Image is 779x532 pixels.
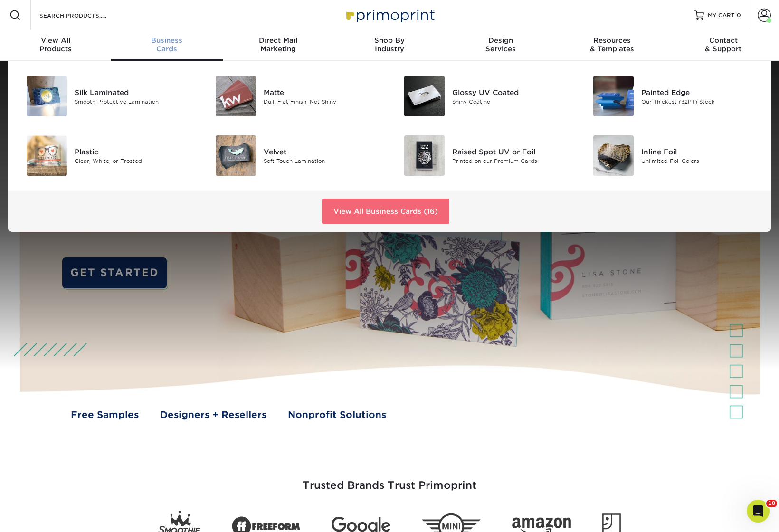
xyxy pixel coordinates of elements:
a: Glossy UV Coated Business Cards Glossy UV Coated Shiny Coating [397,72,571,120]
a: Silk Laminated Business Cards Silk Laminated Smooth Protective Lamination [19,72,194,120]
a: Resources& Templates [556,30,667,61]
a: View All Business Cards (16) [322,199,449,224]
div: Soft Touch Lamination [264,157,382,165]
div: Painted Edge [641,87,760,97]
div: Plastic [75,146,193,157]
span: Direct Mail [223,36,334,45]
span: MY CART [708,11,735,19]
div: & Support [668,36,779,53]
div: Unlimited Foil Colors [641,157,760,165]
div: Smooth Protective Lamination [75,97,193,105]
div: & Templates [556,36,667,53]
img: Velvet Business Cards [216,135,256,176]
span: Resources [556,36,667,45]
div: Marketing [223,36,334,53]
div: Services [445,36,556,53]
img: Painted Edge Business Cards [593,76,634,116]
span: Design [445,36,556,45]
a: DesignServices [445,30,556,61]
a: Contact& Support [668,30,779,61]
a: Velvet Business Cards Velvet Soft Touch Lamination [208,132,383,180]
a: Painted Edge Business Cards Painted Edge Our Thickest (32PT) Stock [586,72,760,120]
div: Printed on our Premium Cards [452,157,571,165]
img: Plastic Business Cards [27,135,67,176]
div: Dull, Flat Finish, Not Shiny [264,97,382,105]
a: Direct MailMarketing [223,30,334,61]
img: Primoprint [342,5,437,25]
span: Contact [668,36,779,45]
div: Industry [334,36,445,53]
div: Silk Laminated [75,87,193,97]
span: 10 [766,500,777,507]
a: Matte Business Cards Matte Dull, Flat Finish, Not Shiny [208,72,383,120]
a: BusinessCards [111,30,222,61]
iframe: Intercom live chat [747,500,769,522]
img: Inline Foil Business Cards [593,135,634,176]
img: Raised Spot UV or Foil Business Cards [404,135,445,176]
img: Silk Laminated Business Cards [27,76,67,116]
span: 0 [737,12,741,19]
div: Our Thickest (32PT) Stock [641,97,760,105]
input: SEARCH PRODUCTS..... [38,9,131,21]
h3: Trusted Brands Trust Primoprint [112,456,667,503]
img: Matte Business Cards [216,76,256,116]
div: Cards [111,36,222,53]
div: Raised Spot UV or Foil [452,146,571,157]
div: Velvet [264,146,382,157]
div: Matte [264,87,382,97]
a: Designers + Resellers [160,408,266,422]
a: Nonprofit Solutions [288,408,386,422]
div: Inline Foil [641,146,760,157]
div: Shiny Coating [452,97,571,105]
span: Business [111,36,222,45]
a: Plastic Business Cards Plastic Clear, White, or Frosted [19,132,194,180]
a: Inline Foil Business Cards Inline Foil Unlimited Foil Colors [586,132,760,180]
div: Glossy UV Coated [452,87,571,97]
a: Shop ByIndustry [334,30,445,61]
img: Glossy UV Coated Business Cards [404,76,445,116]
iframe: Google Customer Reviews [2,503,81,529]
span: Shop By [334,36,445,45]
a: Free Samples [71,408,139,422]
a: Raised Spot UV or Foil Business Cards Raised Spot UV or Foil Printed on our Premium Cards [397,132,571,180]
div: Clear, White, or Frosted [75,157,193,165]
